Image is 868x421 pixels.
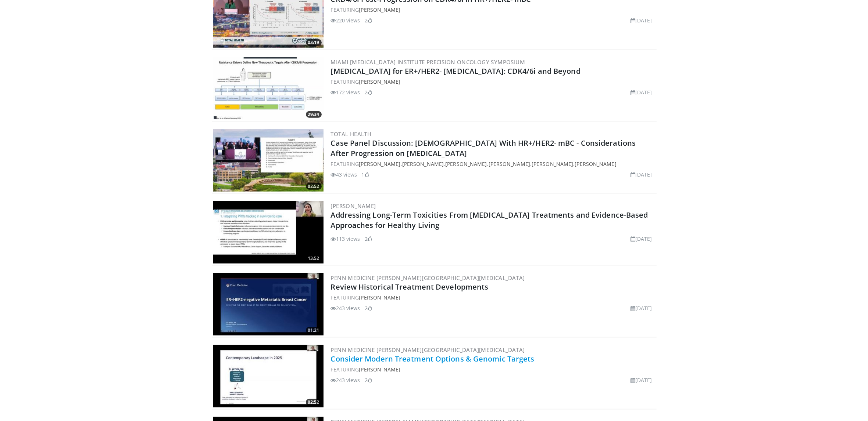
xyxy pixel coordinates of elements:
[359,78,400,85] a: [PERSON_NAME]
[331,130,372,138] a: Total Health
[532,160,573,167] a: [PERSON_NAME]
[331,210,648,230] a: Addressing Long-Term Toxicities From [MEDICAL_DATA] Treatments and Evidence-Based Approaches for ...
[331,6,655,14] div: FEATURING
[631,235,652,243] li: [DATE]
[365,88,372,96] li: 2
[213,201,324,264] a: 13:52
[213,345,324,407] a: 02:52
[631,304,652,312] li: [DATE]
[365,376,372,384] li: 2
[306,183,322,190] span: 02:52
[331,294,655,301] div: FEATURING
[331,88,360,96] li: 172 views
[213,273,324,335] img: Review Historical Treatment Developments
[306,327,322,334] span: 01:21
[331,58,525,66] a: Miami [MEDICAL_DATA] Institute Precision Oncology Symposium
[359,366,400,373] a: [PERSON_NAME]
[365,17,372,24] li: 2
[213,201,324,264] img: a213b82e-9c47-4698-ae2b-cce7a7c7e4c0.300x170_q85_crop-smart_upscale.jpg
[331,66,581,76] a: [MEDICAL_DATA] for ER+/HER2- [MEDICAL_DATA]: CDK4/6i and Beyond
[331,78,655,86] div: FEATURING
[331,282,489,292] a: Review Historical Treatment Developments
[365,235,372,243] li: 2
[331,354,535,364] a: Consider Modern Treatment Options & Genomic Targets
[331,160,655,168] div: FEATURING , , , , ,
[359,294,400,301] a: [PERSON_NAME]
[331,346,525,353] a: Penn Medicine [PERSON_NAME][GEOGRAPHIC_DATA][MEDICAL_DATA]
[631,171,652,178] li: [DATE]
[331,376,360,384] li: 243 views
[213,273,324,335] a: 01:21
[331,304,360,312] li: 243 views
[213,57,324,120] a: 29:34
[489,160,530,167] a: [PERSON_NAME]
[402,160,444,167] a: [PERSON_NAME]
[331,17,360,24] li: 220 views
[631,376,652,384] li: [DATE]
[213,345,324,407] img: Consider Modern Treatment Options & Genomic Targets
[213,129,324,192] a: 02:52
[331,202,376,210] a: [PERSON_NAME]
[365,304,372,312] li: 2
[362,171,369,178] li: 1
[331,366,655,373] div: FEATURING
[575,160,617,167] a: [PERSON_NAME]
[331,171,357,178] li: 43 views
[331,235,360,243] li: 113 views
[631,17,652,24] li: [DATE]
[331,138,636,158] a: Case Panel Discussion: [DEMOGRAPHIC_DATA] With HR+/HER2- mBC - Considerations After Progression o...
[306,111,322,118] span: 29:34
[306,255,322,262] span: 13:52
[445,160,487,167] a: [PERSON_NAME]
[213,129,324,192] img: f611e976-4a58-45ac-b963-b16e237ce939.300x170_q85_crop-smart_upscale.jpg
[359,160,400,167] a: [PERSON_NAME]
[631,88,652,96] li: [DATE]
[306,39,322,46] span: 03:19
[359,6,400,13] a: [PERSON_NAME]
[306,399,322,406] span: 02:52
[213,57,324,120] img: 813d70c1-b7c3-491a-b877-2b798a0bbd59.300x170_q85_crop-smart_upscale.jpg
[331,274,525,282] a: Penn Medicine [PERSON_NAME][GEOGRAPHIC_DATA][MEDICAL_DATA]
